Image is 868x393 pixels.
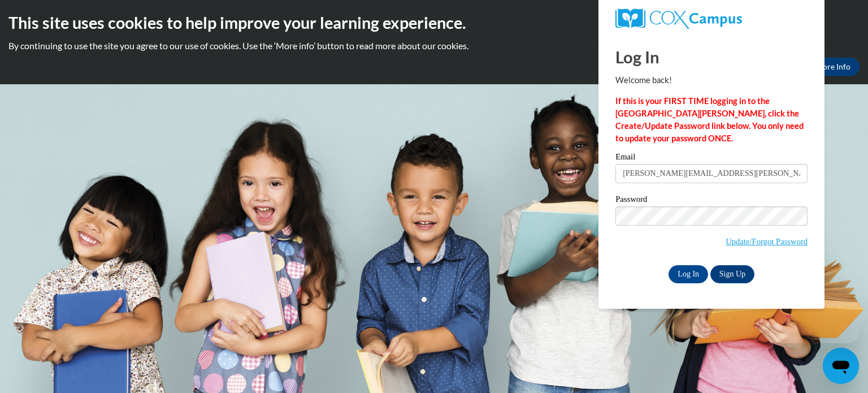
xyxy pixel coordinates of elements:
iframe: Close message [744,321,766,343]
p: By continuing to use the site you agree to our use of cookies. Use the ‘More info’ button to read... [8,40,860,52]
iframe: Button to launch messaging window [823,348,859,384]
label: Password [615,195,808,206]
img: COX Campus [615,8,742,29]
label: Email [615,153,808,164]
input: Log In [669,265,708,283]
h1: Log In [615,45,808,68]
a: Sign Up [710,265,754,283]
p: Welcome back! [615,74,808,87]
a: COX Campus [615,8,808,29]
span: Hi. How can we help? [7,8,92,17]
iframe: Message from company [771,318,859,343]
a: More Info [806,58,860,76]
strong: If this is your FIRST TIME logging in to the [GEOGRAPHIC_DATA][PERSON_NAME], click the Create/Upd... [615,96,804,143]
h2: This site uses cookies to help improve your learning experience. [8,11,860,34]
a: Update/Forgot Password [726,237,808,246]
